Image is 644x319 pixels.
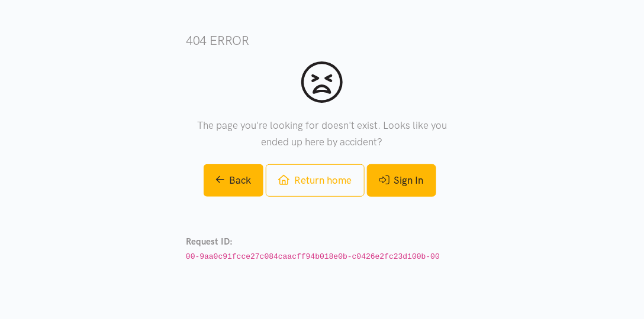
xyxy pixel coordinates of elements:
a: Return home [266,164,364,197]
strong: Request ID: [186,236,233,247]
code: 00-9aa0c91fcce27c084caacff94b018e0b-c0426e2fc23d100b-00 [186,252,440,261]
p: The page you're looking for doesn't exist. Looks like you ended up here by accident? [186,118,458,149]
a: Sign In [367,164,436,197]
a: Back [204,164,264,197]
h3: 404 error [186,32,458,49]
